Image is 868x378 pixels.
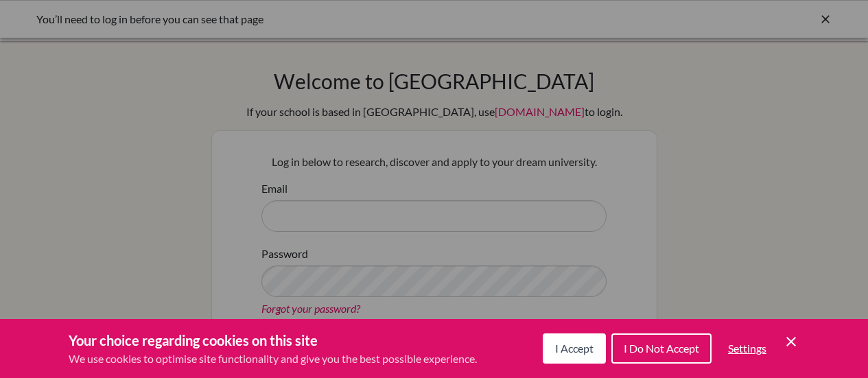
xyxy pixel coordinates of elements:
[69,330,477,351] h3: Your choice regarding cookies on this site
[624,342,699,355] span: I Do Not Accept
[728,342,766,355] span: Settings
[783,333,799,350] button: Save and close
[717,335,777,362] button: Settings
[543,333,606,364] button: I Accept
[69,351,477,367] p: We use cookies to optimise site functionality and give you the best possible experience.
[555,342,594,355] span: I Accept
[611,333,712,364] button: I Do Not Accept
